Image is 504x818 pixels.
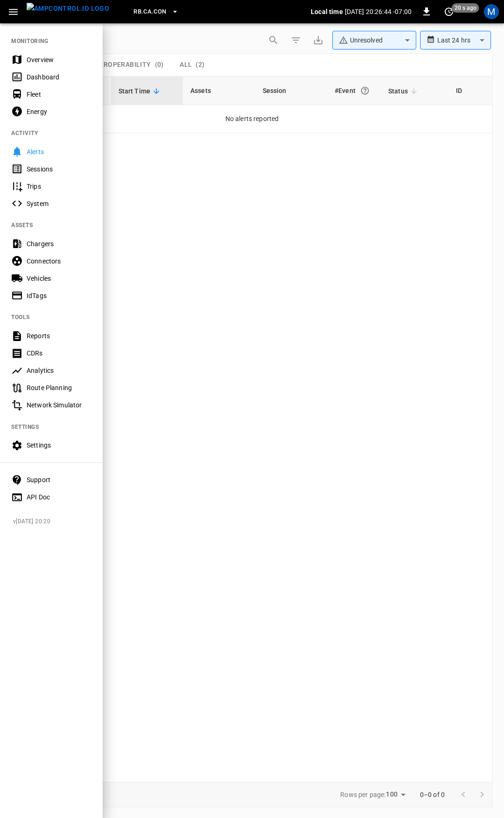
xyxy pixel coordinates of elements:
[27,199,91,208] div: System
[484,4,499,19] div: profile-icon
[27,182,91,191] div: Trips
[27,107,91,116] div: Energy
[27,3,109,14] img: ampcontrol.io logo
[27,72,91,82] div: Dashboard
[27,55,91,64] div: Overview
[345,7,412,16] p: [DATE] 20:26:44 -07:00
[27,492,91,502] div: API Doc
[27,291,91,300] div: IdTags
[27,475,91,484] div: Support
[27,274,91,283] div: Vehicles
[27,331,91,341] div: Reports
[27,349,91,358] div: CDRs
[27,400,91,410] div: Network Simulator
[27,366,91,375] div: Analytics
[27,383,91,392] div: Route Planning
[441,4,456,19] button: set refresh interval
[311,7,343,16] p: Local time
[27,147,91,156] div: Alerts
[133,7,166,17] span: RB.CA.CON
[452,3,479,13] span: 20 s ago
[27,239,91,249] div: Chargers
[27,441,91,450] div: Settings
[27,256,91,266] div: Connectors
[27,90,91,99] div: Fleet
[27,164,91,174] div: Sessions
[13,517,95,526] span: v [DATE] 20:20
